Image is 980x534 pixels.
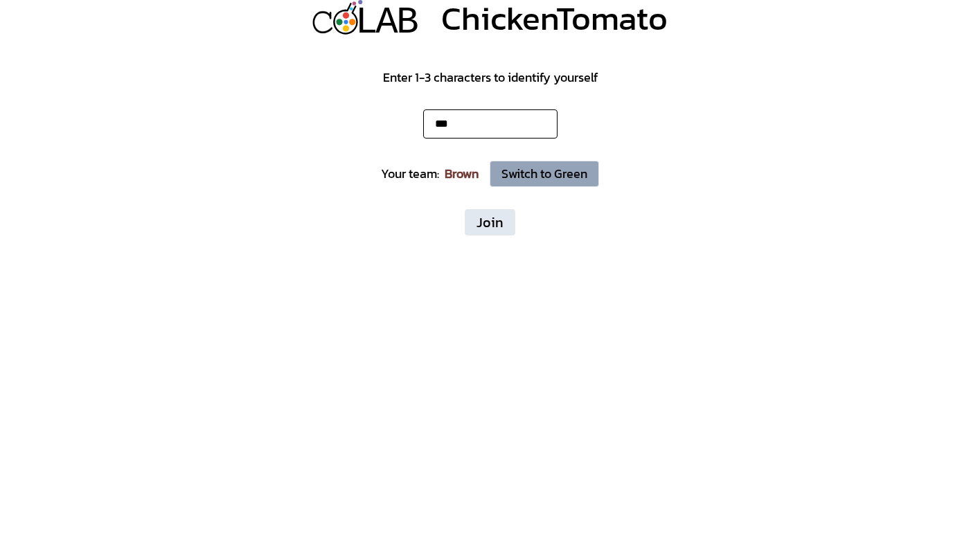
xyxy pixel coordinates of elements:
div: Your team: [381,164,439,184]
div: Brown [445,164,479,184]
div: L [355,1,377,46]
div: Enter 1-3 characters to identify yourself [383,68,598,87]
div: ChickenTomato [441,1,668,35]
button: Join [465,209,515,235]
div: B [396,1,418,46]
div: A [375,1,398,46]
button: Switch to Green [490,161,599,187]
